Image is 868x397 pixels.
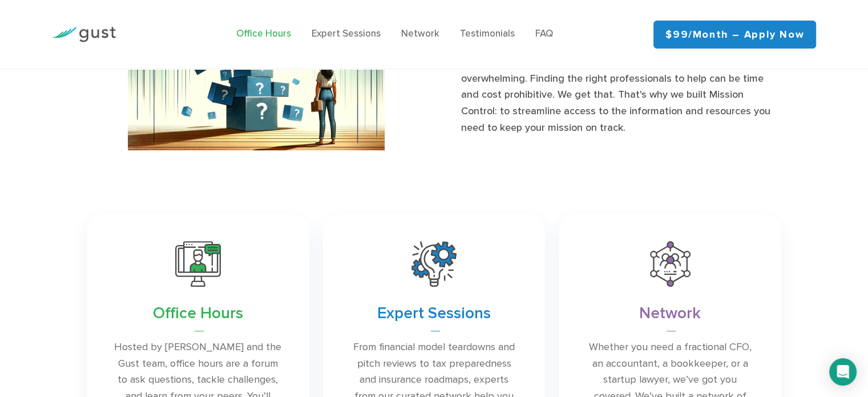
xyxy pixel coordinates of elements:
[829,358,857,386] div: Open Intercom Messenger
[312,28,381,39] a: Expert Sessions
[52,27,116,42] img: Gust Logo
[460,28,515,39] a: Testimonials
[535,28,553,39] a: FAQ
[401,28,439,39] a: Network
[653,21,816,49] a: $99/month – Apply Now
[236,28,291,39] a: Office Hours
